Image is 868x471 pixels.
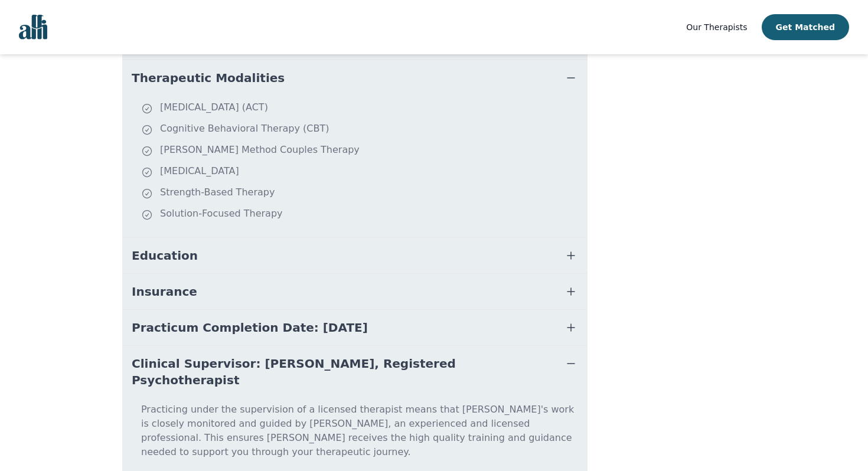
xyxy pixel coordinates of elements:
[132,247,198,264] span: Education
[141,100,583,117] li: [MEDICAL_DATA] (ACT)
[122,238,588,273] button: Education
[132,70,285,86] span: Therapeutic Modalities
[141,207,583,223] li: Solution-Focused Therapy
[127,403,583,469] p: Practicing under the supervision of a licensed therapist means that [PERSON_NAME]'s work is close...
[132,283,197,300] span: Insurance
[141,185,583,202] li: Strength-Based Therapy
[686,22,747,32] span: Our Therapists
[132,355,550,388] span: Clinical Supervisor: [PERSON_NAME], Registered Psychotherapist
[132,319,368,336] span: Practicum Completion Date: [DATE]
[141,143,583,159] li: [PERSON_NAME] Method Couples Therapy
[141,122,583,138] li: Cognitive Behavioral Therapy (CBT)
[762,14,849,40] button: Get Matched
[122,274,588,309] button: Insurance
[19,15,47,40] img: alli logo
[141,164,583,181] li: [MEDICAL_DATA]
[122,346,588,398] button: Clinical Supervisor: [PERSON_NAME], Registered Psychotherapist
[686,20,747,34] a: Our Therapists
[122,310,588,345] button: Practicum Completion Date: [DATE]
[122,60,588,96] button: Therapeutic Modalities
